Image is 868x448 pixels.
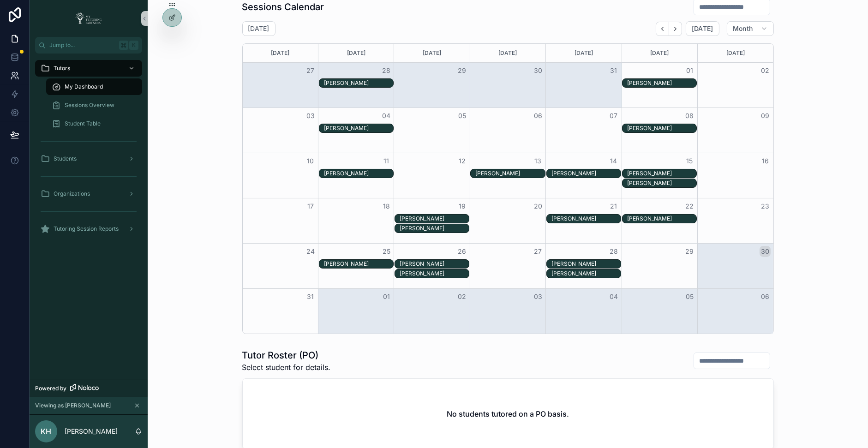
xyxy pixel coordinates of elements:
span: Tutors [54,65,70,72]
button: 04 [608,291,619,302]
button: 06 [760,291,771,302]
span: Select student for details. [242,362,331,373]
div: Alexis Stober [475,169,545,178]
button: 18 [381,201,392,212]
div: Madison Duke [627,79,696,87]
span: Tutoring Session Reports [54,225,119,233]
div: Tessie Ray [400,224,469,233]
button: 27 [533,246,544,257]
button: 20 [533,201,544,212]
div: [PERSON_NAME] [324,170,393,177]
div: [PERSON_NAME] [627,215,696,222]
div: Tessie Ray [551,269,621,278]
button: [DATE] [686,21,719,36]
div: Alexis Stober [627,179,696,187]
div: Madison Duke [324,79,393,87]
button: 07 [608,110,619,121]
div: [DATE] [244,44,317,62]
span: [DATE] [692,24,713,33]
span: Sessions Overview [65,102,114,109]
button: 05 [456,110,467,121]
a: Students [35,150,142,167]
button: Next [669,22,682,36]
button: 09 [760,110,771,121]
button: 22 [684,201,695,212]
div: [PERSON_NAME] [551,215,621,222]
a: Powered by [30,380,148,397]
div: Madison Duke [324,169,393,178]
div: Madison Duke [627,124,696,132]
button: 25 [381,246,392,257]
button: 13 [533,155,544,167]
button: 03 [305,110,316,121]
button: Month [727,21,774,36]
button: 28 [381,65,392,76]
img: App logo [72,11,105,26]
h2: No students tutored on a PO basis. [447,408,569,419]
div: Madison Duke [551,260,621,268]
div: Tessie Ray [551,169,621,178]
span: Powered by [35,385,66,392]
button: 14 [608,155,619,167]
div: [PERSON_NAME] [324,260,393,268]
span: Jump to... [49,42,115,49]
span: KH [41,426,52,437]
button: 16 [760,155,771,167]
div: [PERSON_NAME] [627,125,696,132]
button: 02 [760,65,771,76]
p: [PERSON_NAME] [65,427,118,436]
span: Organizations [54,190,90,197]
button: 23 [760,201,771,212]
div: [PERSON_NAME] [475,170,545,177]
div: Madison Duke [400,215,469,223]
div: Alexis Stober [627,215,696,223]
button: 28 [608,246,619,257]
button: 06 [533,110,544,121]
a: Sessions Overview [46,97,142,113]
div: [DATE] [395,44,468,62]
button: 30 [533,65,544,76]
button: 24 [305,246,316,257]
button: 15 [684,155,695,167]
div: Madison Duke [551,215,621,223]
div: [PERSON_NAME] [324,125,393,132]
h1: Tutor Roster (PO) [242,349,331,362]
button: Back [656,22,669,36]
a: Student Table [46,115,142,132]
button: 19 [456,201,467,212]
button: 26 [456,246,467,257]
div: Madison Duke [324,124,393,132]
div: Alexis Stober [324,260,393,268]
button: Jump to...K [35,37,142,54]
div: [PERSON_NAME] [400,270,469,277]
button: 29 [456,65,467,76]
div: [PERSON_NAME] [551,270,621,277]
div: [PERSON_NAME] [551,260,621,268]
button: 01 [381,291,392,302]
h2: [DATE] [248,24,269,33]
a: Organizations [35,185,142,202]
div: Madison Duke [400,260,469,268]
span: My Dashboard [65,83,103,90]
div: [PERSON_NAME] [627,179,696,187]
div: scrollable content [30,54,148,249]
button: 29 [684,246,695,257]
span: Month [733,24,753,33]
div: [DATE] [472,44,544,62]
a: My Dashboard [46,78,142,95]
button: 10 [305,155,316,167]
button: 01 [684,65,695,76]
div: Month View [242,43,774,334]
div: [DATE] [699,44,772,62]
button: 08 [684,110,695,121]
h1: Sessions Calendar [242,0,324,13]
button: 05 [684,291,695,302]
div: [PERSON_NAME] [627,79,696,87]
div: [PERSON_NAME] [400,260,469,268]
div: [DATE] [623,44,696,62]
button: 11 [381,155,392,167]
div: [PERSON_NAME] [324,79,393,87]
div: [PERSON_NAME] [627,170,696,177]
button: 21 [608,201,619,212]
span: Students [54,155,77,162]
